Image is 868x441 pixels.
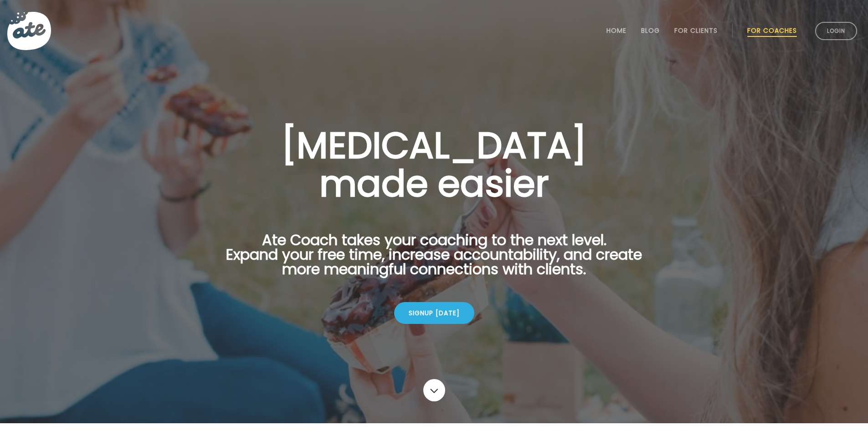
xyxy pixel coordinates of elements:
[641,27,660,34] a: Blog
[212,233,657,287] p: Ate Coach takes your coaching to the next level. Expand your free time, increase accountability, ...
[815,22,857,40] a: Login
[394,302,474,324] div: Signup [DATE]
[212,126,657,203] h1: [MEDICAL_DATA] made easier
[606,27,627,34] a: Home
[747,27,797,34] a: For Coaches
[674,27,718,34] a: For Clients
